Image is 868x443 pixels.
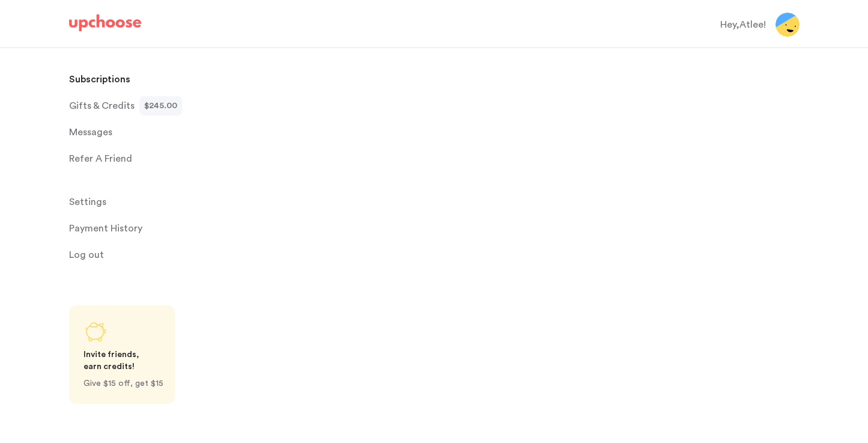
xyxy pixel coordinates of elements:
a: Refer A Friend [69,147,242,171]
p: Refer A Friend [69,147,132,171]
a: Messages [69,120,242,144]
img: UpChoose [69,14,141,31]
span: Settings [69,190,106,214]
a: Gifts & Credits$245.00 [69,94,242,118]
span: Messages [69,120,112,144]
a: Subscriptions [69,67,242,91]
a: Settings [69,190,242,214]
a: Payment History [69,216,242,240]
span: Log out [69,243,104,267]
p: Payment History [69,216,142,240]
span: Gifts & Credits [69,94,135,118]
a: Share UpChoose [69,305,175,404]
div: Hey, Atlee ! [720,17,766,32]
a: Log out [69,243,242,267]
span: $245.00 [144,96,177,115]
a: UpChoose [69,14,141,37]
p: Subscriptions [69,67,130,91]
